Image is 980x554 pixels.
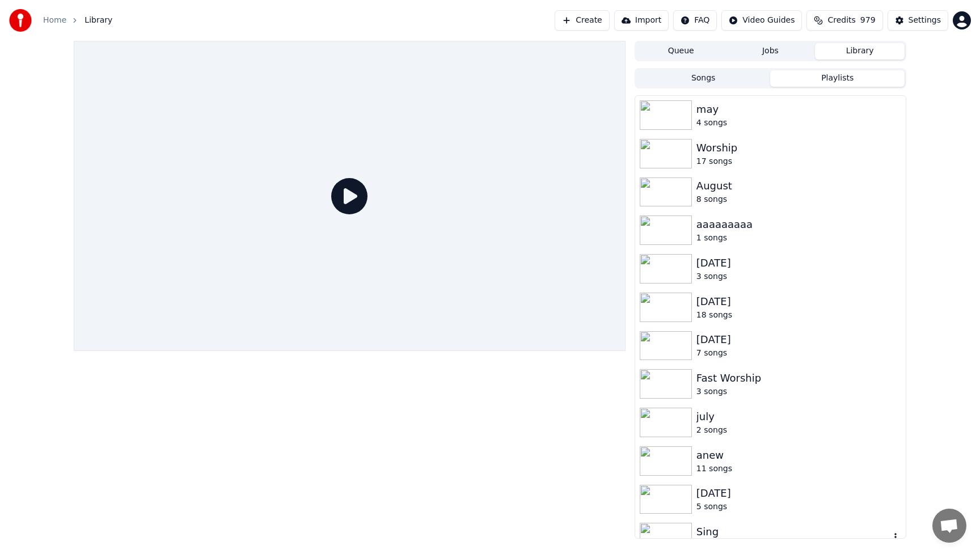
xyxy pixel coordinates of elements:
button: Create [555,10,610,31]
div: [DATE] [696,294,901,310]
span: Library [85,15,112,26]
button: Library [815,43,905,60]
div: 1 songs [696,232,901,244]
button: Playlists [770,70,905,87]
div: anew [696,447,901,463]
div: july [696,409,901,425]
span: Credits [827,15,855,26]
a: Home [43,15,66,26]
div: Sing [696,524,890,540]
div: Fast Worship [696,370,901,386]
div: 2 songs [696,425,901,436]
div: aaaaaaaaa [696,217,901,232]
button: Credits979 [806,10,882,31]
button: Queue [636,43,726,60]
button: Jobs [726,43,816,60]
div: 8 songs [696,194,901,205]
div: Settings [909,15,941,26]
div: August [696,178,901,194]
div: 5 songs [696,501,901,513]
div: 11 songs [696,463,901,475]
button: FAQ [673,10,717,31]
div: [DATE] [696,485,901,501]
button: Songs [636,70,771,87]
button: Video Guides [721,10,802,31]
div: 18 songs [696,310,901,321]
button: Settings [888,10,948,31]
div: 4 songs [696,117,901,129]
button: Import [614,10,669,31]
div: may [696,102,901,117]
div: 7 songs [696,348,901,359]
span: 979 [860,15,876,26]
a: Open chat [932,509,966,543]
div: 17 songs [696,156,901,167]
div: Worship [696,140,901,156]
div: [DATE] [696,255,901,271]
div: [DATE] [696,332,901,348]
nav: breadcrumb [43,15,112,26]
div: 3 songs [696,386,901,397]
div: 3 songs [696,271,901,282]
img: youka [9,9,32,32]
